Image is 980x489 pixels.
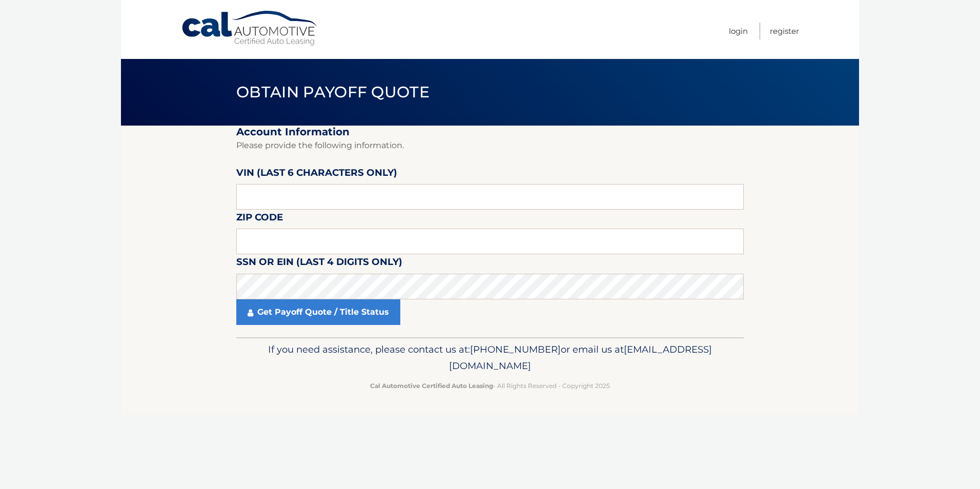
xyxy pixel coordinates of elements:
a: Cal Automotive [181,10,319,47]
span: Obtain Payoff Quote [236,83,430,101]
a: Login [729,23,748,39]
strong: Cal Automotive Certified Auto Leasing [370,382,493,390]
p: If you need assistance, please contact us at: or email us at [243,341,737,374]
label: SSN or EIN (last 4 digits only) [236,254,402,273]
label: Zip Code [236,210,283,229]
span: [PHONE_NUMBER] [470,343,561,355]
p: Please provide the following information. [236,138,744,153]
label: VIN (last 6 characters only) [236,165,397,184]
a: Get Payoff Quote / Title Status [236,299,400,325]
p: - All Rights Reserved - Copyright 2025 [243,380,737,391]
a: Register [770,23,799,39]
h2: Account Information [236,126,744,138]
